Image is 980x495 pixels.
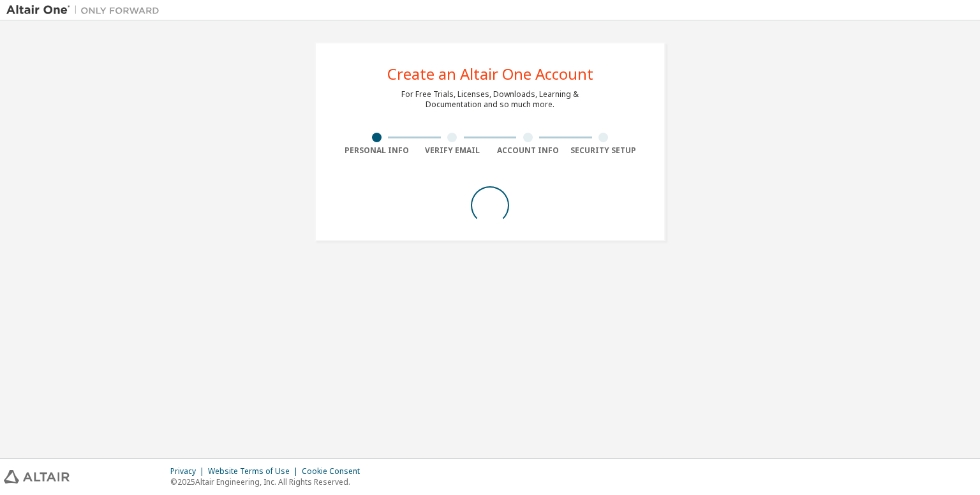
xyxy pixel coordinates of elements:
div: Website Terms of Use [208,466,302,477]
div: For Free Trials, Licenses, Downloads, Learning & Documentation and so much more. [401,89,579,110]
div: Account Info [490,145,566,156]
img: altair_logo.svg [4,470,70,484]
p: © 2025 Altair Engineering, Inc. All Rights Reserved. [170,477,367,487]
div: Verify Email [415,145,491,156]
div: Privacy [170,466,208,477]
div: Security Setup [566,145,642,156]
img: Altair One [6,4,166,17]
div: Personal Info [339,145,415,156]
div: Create an Altair One Account [387,66,593,82]
div: Cookie Consent [302,466,367,477]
